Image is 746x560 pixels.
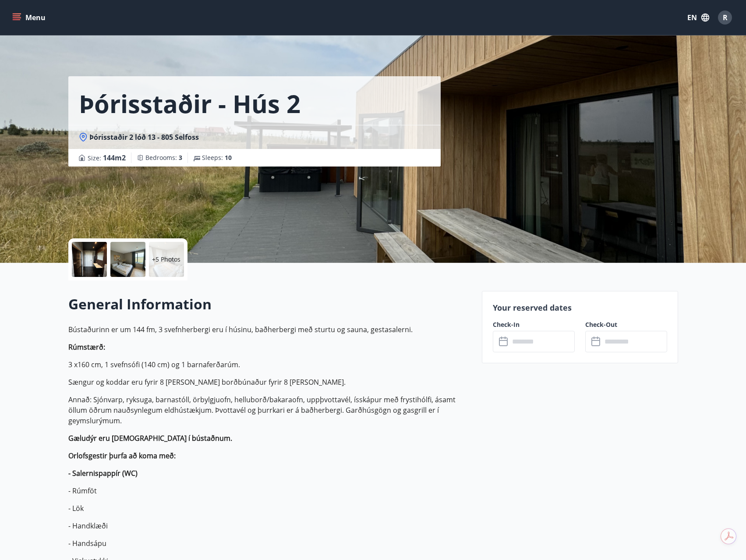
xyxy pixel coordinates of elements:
[714,7,735,28] button: R
[79,87,301,120] h1: Þórisstaðir - Hús 2
[68,521,471,531] p: - Handklæði
[202,153,232,162] span: Sleeps :
[68,377,471,387] p: Sængur og koddar eru fyrir 8 [PERSON_NAME] borðbúnaður fyrir 8 [PERSON_NAME].
[88,152,126,163] span: Size :
[68,359,471,370] p: 3 x160 cm, 1 svefnsófi (140 cm) og 1 barnaferðarúm.
[179,153,182,162] span: 3
[585,320,667,329] label: Check-Out
[68,486,471,496] p: - Rúmföt
[493,302,667,313] p: Your reserved dates
[723,13,728,22] span: R
[11,10,49,25] button: menu
[225,153,232,162] span: 10
[152,255,180,264] p: +5 Photos
[89,132,199,142] span: Þórisstaðir 2 lóð 13 - 805 Selfoss
[68,468,138,478] strong: - Salernispappír (WC)
[103,153,126,163] span: 144 m2
[145,153,182,162] span: Bedrooms :
[68,451,176,461] strong: Orlofsgestir þurfa að koma með:
[68,503,471,514] p: - Lök
[68,342,105,352] strong: Rúmstærð:
[68,394,471,426] p: Annað: Sjónvarp, ryksuga, barnastóll, örbylgjuofn, helluborð/bakaraofn, uppþvottavél, ísskápur me...
[68,433,232,443] strong: Gæludýr eru [DEMOGRAPHIC_DATA] í bústaðnum.
[493,320,575,329] label: Check-In
[68,324,471,335] p: Bústaðurinn er um 144 fm, 3 svefnherbergi eru í húsinu, baðherbergi með sturtu og sauna, gestasal...
[68,294,471,314] h2: General Information
[68,538,471,549] p: - Handsápu
[684,10,713,25] button: EN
